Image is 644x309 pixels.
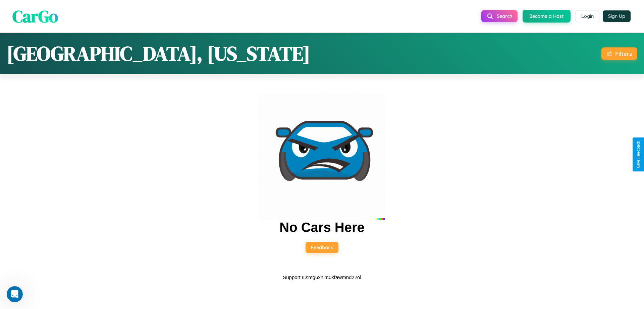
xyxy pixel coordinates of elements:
button: Filters [601,47,637,60]
button: Sign Up [603,10,631,22]
button: Login [576,10,599,22]
p: Support ID: mg6xhim0kfawmnd22ol [283,273,361,282]
iframe: Intercom live chat [7,286,23,302]
button: Feedback [306,242,338,253]
h1: [GEOGRAPHIC_DATA], [US_STATE] [7,40,310,67]
span: CarGo [12,4,58,28]
h2: No Cars Here [279,220,364,235]
button: Become a Host [523,10,571,23]
span: Search [497,13,512,19]
button: Search [481,10,518,22]
div: Filters [615,50,632,57]
img: car [259,93,385,220]
div: Give Feedback [636,141,641,168]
